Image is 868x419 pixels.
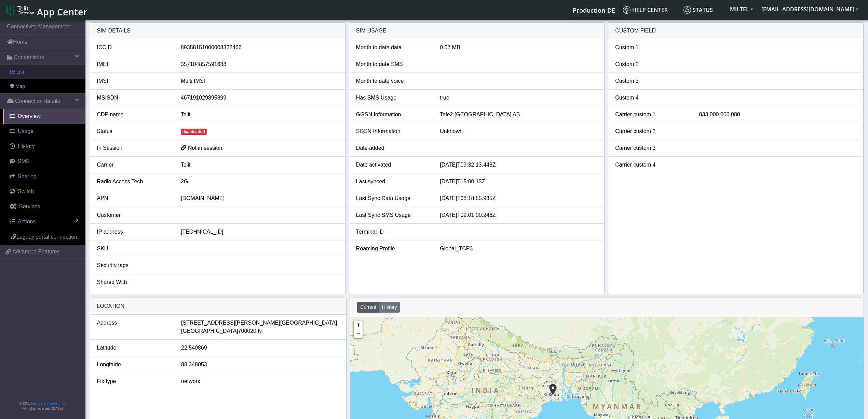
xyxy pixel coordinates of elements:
[608,23,863,39] div: Custom field
[92,43,176,52] div: ICCID
[610,60,694,68] div: Custom 2
[90,23,345,39] div: SIM details
[354,329,363,338] a: Zoom out
[92,110,176,119] div: CDP name
[610,161,694,169] div: Carrier custom 4
[14,53,44,62] span: Connections
[18,158,30,164] span: SMS
[435,161,602,169] div: [DATE]T09:32:13.448Z
[610,94,694,102] div: Custom 4
[351,228,435,236] div: Terminal ID
[354,320,363,329] a: Zoom in
[435,245,602,253] div: Global_TCP3
[351,77,435,85] div: Month to date voice
[176,361,344,369] div: 88.348053
[435,110,602,119] div: Tele2 [GEOGRAPHIC_DATA] AB
[181,129,207,135] span: deactivated
[176,94,343,102] div: 467191029895899
[92,161,176,169] div: Carrier
[92,94,176,102] div: MSISDN
[5,5,34,16] img: logo-telit-cinterion-gw-new.png
[435,43,602,52] div: 0.07 MB
[351,194,435,202] div: Last Sync Data Usage
[351,43,435,52] div: Month to date data
[610,110,694,119] div: Carrier custom 1
[15,83,25,90] span: Map
[572,3,615,17] a: Your current platform instance
[176,110,343,119] div: Telit
[351,211,435,219] div: Last Sync SMS Usage
[726,3,757,15] button: MILTEL
[435,94,602,102] div: true
[3,214,85,229] a: Actions
[188,145,222,151] span: Not in session
[176,161,343,169] div: Telit
[351,110,435,119] div: GGSN Information
[18,128,33,134] span: Usage
[92,361,176,369] div: Longitude
[573,6,615,14] span: Production-DE
[280,319,339,327] span: [GEOGRAPHIC_DATA],
[92,77,176,85] div: IMSI
[176,194,343,202] div: [DOMAIN_NAME]
[181,319,280,327] span: [STREET_ADDRESS][PERSON_NAME]
[16,68,24,76] span: List
[92,60,176,68] div: IMEI
[18,219,36,224] span: Actions
[92,319,176,335] div: Address
[357,302,379,313] button: Current
[256,327,262,335] span: IN
[92,228,176,236] div: IP address
[92,377,176,385] div: Fix type
[92,194,176,202] div: APN
[181,327,238,335] span: [GEOGRAPHIC_DATA]
[3,184,85,199] a: Switch
[694,110,862,119] div: 033.000.006.080
[3,109,85,124] a: Overview
[3,199,85,214] a: Services
[176,60,343,68] div: 357104857591688
[435,178,602,186] div: [DATE]T15:00:13Z
[683,6,691,14] img: status.svg
[349,23,604,39] div: SIM usage
[31,402,65,405] a: Telit IoT Solutions, Inc.
[351,161,435,169] div: Date activated
[176,178,343,186] div: 2G
[18,143,35,149] span: History
[351,178,435,186] div: Last synced
[92,278,176,286] div: Shared With
[18,113,41,119] span: Overview
[18,188,34,194] span: Switch
[683,6,713,14] span: Status
[176,344,344,352] div: 22.540869
[92,211,176,219] div: Customer
[623,6,668,14] span: Help center
[19,204,40,209] span: Services
[92,144,176,152] div: In Session
[351,60,435,68] div: Month to date SMS
[435,127,602,135] div: Unknown
[351,245,435,253] div: Roaming Profile
[176,43,343,52] div: 89358151000008322466
[16,234,77,240] span: Legacy portal connection
[435,194,602,202] div: [DATE]T08:18:55.935Z
[351,127,435,135] div: SGSN Information
[3,124,85,139] a: Usage
[37,5,87,18] span: App Center
[90,298,347,315] div: LOCATION
[3,169,85,184] a: Sharing
[238,327,256,335] span: 700020
[92,344,176,352] div: Latitude
[610,144,694,152] div: Carrier custom 3
[12,248,60,256] span: Advanced Features
[176,377,344,385] div: network
[92,178,176,186] div: Radio Access Tech
[757,3,863,15] button: [EMAIL_ADDRESS][DOMAIN_NAME]
[681,3,726,17] a: Status
[435,211,602,219] div: [DATE]T09:01:00.246Z
[351,94,435,102] div: Has SMS Usage
[92,261,176,270] div: Security tags
[623,6,630,14] img: knowledge.svg
[92,245,176,253] div: SKU
[92,127,176,135] div: Status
